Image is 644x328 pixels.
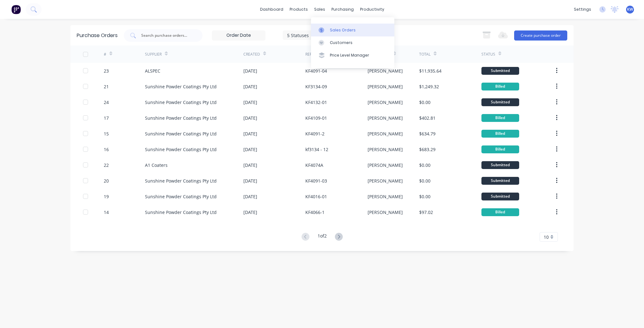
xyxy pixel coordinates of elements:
div: Billed [481,130,519,138]
div: 5 Statuses [287,32,332,38]
div: Sunshine Powder Coatings Pty Ltd [145,146,217,153]
div: ALSPEC [145,68,160,74]
div: [PERSON_NAME] [368,162,403,168]
div: 21 [104,83,109,90]
div: Sunshine Powder Coatings Pty Ltd [145,209,217,216]
div: $0.00 [419,178,430,184]
div: 22 [104,162,109,168]
div: Submitted [481,67,519,75]
div: 15 [104,130,109,137]
div: Billed [481,83,519,90]
div: settings [571,5,594,14]
div: sales [311,5,328,14]
div: Submitted [481,177,519,185]
div: Sunshine Powder Coatings Pty Ltd [145,178,217,184]
div: $0.00 [419,162,430,168]
div: [DATE] [243,209,257,216]
div: [DATE] [243,68,257,74]
div: 23 [104,68,109,74]
div: $0.00 [419,193,430,200]
div: KF4066-1 [305,209,325,216]
div: Sunshine Powder Coatings Pty Ltd [145,115,217,121]
img: Factory [11,5,21,14]
a: dashboard [257,5,286,14]
a: Price Level Manager [311,49,394,62]
div: 19 [104,193,109,200]
div: kf3134 - 12 [305,146,328,153]
div: 14 [104,209,109,216]
div: [PERSON_NAME] [368,193,403,200]
div: $1,249.32 [419,83,439,90]
div: $0.00 [419,99,430,106]
a: Customers [311,36,394,49]
a: Sales Orders [311,24,394,36]
span: 10 [544,234,549,240]
span: KW [627,7,633,12]
div: KF4132-01 [305,99,327,106]
input: Search purchase orders... [141,32,193,39]
div: [PERSON_NAME] [368,209,403,216]
div: A1 Coaters [145,162,168,168]
div: 17 [104,115,109,121]
div: # [104,52,106,57]
div: Sunshine Powder Coatings Pty Ltd [145,83,217,90]
div: [DATE] [243,130,257,137]
div: products [286,5,311,14]
div: $97.02 [419,209,433,216]
div: Billed [481,145,519,153]
div: Status [481,52,495,57]
div: Created [243,52,260,57]
div: $11,935.64 [419,68,441,74]
div: Customers [330,40,353,46]
div: Billed [481,114,519,122]
div: KF4109-01 [305,115,327,121]
div: 16 [104,146,109,153]
div: [DATE] [243,193,257,200]
div: Sales Orders [330,27,356,33]
div: Submitted [481,98,519,106]
div: KF4091-03 [305,178,327,184]
div: Submitted [481,161,519,169]
div: KF4074A [305,162,323,168]
div: KF4091-2 [305,130,325,137]
div: Submitted [481,193,519,200]
div: [DATE] [243,83,257,90]
div: [PERSON_NAME] [368,68,403,74]
div: $634.79 [419,130,436,137]
div: Sunshine Powder Coatings Pty Ltd [145,193,217,200]
div: Total [419,52,430,57]
div: [DATE] [243,146,257,153]
input: Order Date [212,31,265,40]
div: [PERSON_NAME] [368,130,403,137]
button: Create purchase order [514,30,567,41]
div: [DATE] [243,178,257,184]
div: [PERSON_NAME] [368,99,403,106]
div: Sunshine Powder Coatings Pty Ltd [145,99,217,106]
div: [DATE] [243,115,257,121]
div: Supplier [145,52,162,57]
div: Purchase Orders [77,32,118,39]
div: [DATE] [243,99,257,106]
div: Sunshine Powder Coatings Pty Ltd [145,130,217,137]
div: [PERSON_NAME] [368,115,403,121]
div: Reference [305,52,326,57]
div: $683.29 [419,146,436,153]
div: KF4016-01 [305,193,327,200]
div: [PERSON_NAME] [368,146,403,153]
div: [PERSON_NAME] [368,83,403,90]
div: productivity [357,5,387,14]
div: purchasing [328,5,357,14]
div: 24 [104,99,109,106]
div: [PERSON_NAME] [368,178,403,184]
div: KF4091-04 [305,68,327,74]
div: $402.81 [419,115,436,121]
div: KF3134-09 [305,83,327,90]
div: Price Level Manager [330,52,369,58]
div: Billed [481,208,519,216]
div: 20 [104,178,109,184]
div: 1 of 2 [318,232,327,242]
div: [DATE] [243,162,257,168]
